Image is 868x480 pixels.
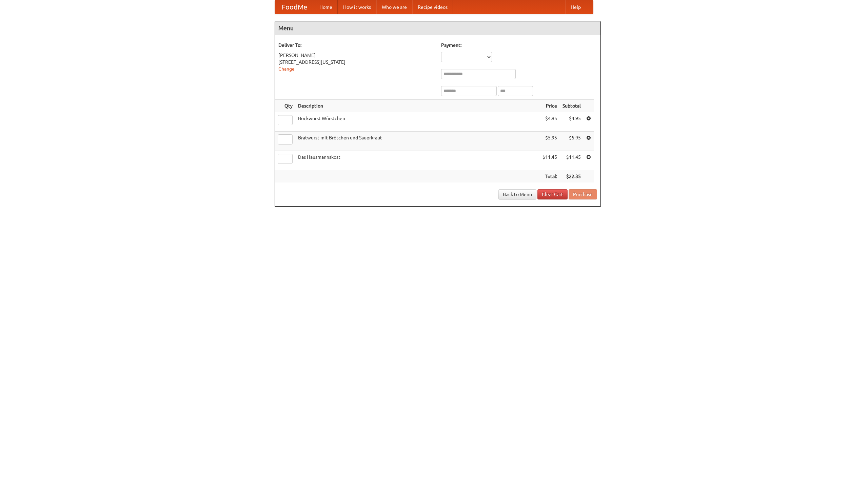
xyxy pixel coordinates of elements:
[295,151,540,170] td: Das Hausmannskost
[560,151,584,170] td: $11.45
[278,52,434,59] div: [PERSON_NAME]
[540,112,560,132] td: $4.95
[560,100,584,112] th: Subtotal
[540,100,560,112] th: Price
[569,189,597,199] button: Purchase
[275,100,295,112] th: Qty
[275,0,314,14] a: FoodMe
[540,132,560,151] td: $5.95
[338,0,376,14] a: How it works
[560,112,584,132] td: $4.95
[498,189,536,199] a: Back to Menu
[275,21,600,35] h4: Menu
[412,0,453,14] a: Recipe videos
[560,170,584,183] th: $22.35
[314,0,338,14] a: Home
[278,42,434,49] h5: Deliver To:
[537,189,568,199] a: Clear Cart
[295,112,540,132] td: Bockwurst Würstchen
[376,0,412,14] a: Who we are
[295,132,540,151] td: Bratwurst mit Brötchen und Sauerkraut
[540,170,560,183] th: Total:
[278,59,434,65] div: [STREET_ADDRESS][US_STATE]
[278,66,295,72] a: Change
[295,100,540,112] th: Description
[560,132,584,151] td: $5.95
[565,0,586,14] a: Help
[441,42,597,49] h5: Payment:
[540,151,560,170] td: $11.45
